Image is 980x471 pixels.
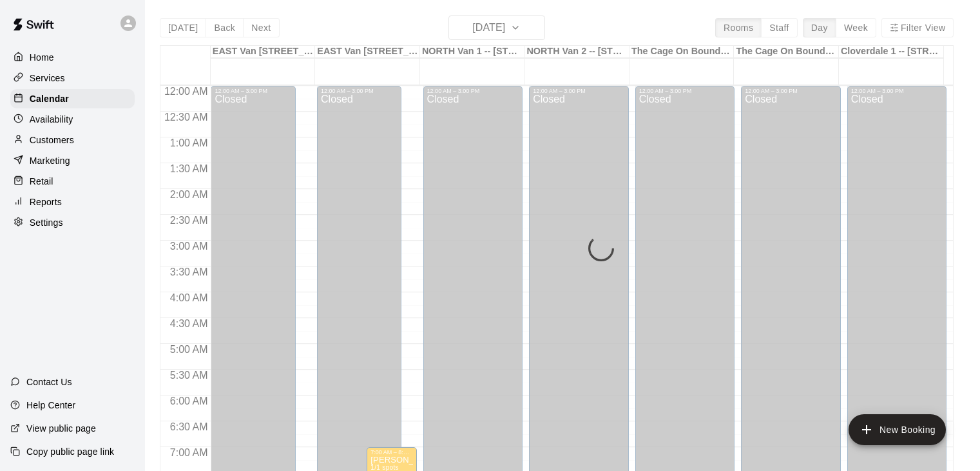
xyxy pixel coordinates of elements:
p: Retail [30,175,53,188]
span: 5:00 AM [167,344,211,355]
button: add [849,414,946,445]
p: Reports [30,195,62,208]
div: NORTH Van 1 -- [STREET_ADDRESS] [420,46,525,58]
p: View public page [26,422,96,435]
a: Retail [10,172,135,191]
span: 12:30 AM [161,112,211,123]
div: 12:00 AM – 3:00 PM [639,88,731,94]
span: 1:30 AM [167,163,211,174]
div: EAST Van [STREET_ADDRESS] [211,46,316,58]
p: Help Center [26,399,75,412]
span: 5:30 AM [167,370,211,381]
p: Availability [30,113,73,126]
span: 12:00 AM [161,86,211,97]
div: 12:00 AM – 3:00 PM [851,88,943,94]
div: 12:00 AM – 3:00 PM [215,88,291,94]
span: 4:30 AM [167,318,211,329]
p: Home [30,51,54,64]
p: Contact Us [26,376,72,388]
p: Calendar [30,92,69,105]
span: 3:00 AM [167,241,211,252]
p: Customers [30,134,74,146]
a: Availability [10,110,135,129]
a: Services [10,68,135,88]
a: Reports [10,192,135,212]
div: 7:00 AM – 8:00 AM [370,449,412,456]
p: Settings [30,216,63,229]
div: The Cage On Boundary 1 -- [STREET_ADDRESS] ([PERSON_NAME] & [PERSON_NAME]), [GEOGRAPHIC_DATA] [629,46,735,58]
span: 7:00 AM [167,447,211,458]
div: 12:00 AM – 3:00 PM [321,88,398,94]
p: Services [30,72,65,85]
a: Calendar [10,89,135,108]
div: Cloverdale 1 -- [STREET_ADDRESS] [839,46,944,58]
a: Home [10,48,135,67]
span: 6:30 AM [167,421,211,432]
span: 3:30 AM [167,266,211,277]
p: Copy public page link [26,445,114,458]
span: 6:00 AM [167,396,211,406]
div: NORTH Van 2 -- [STREET_ADDRESS] [524,46,629,58]
a: Settings [10,213,135,232]
span: 2:30 AM [167,215,211,226]
div: EAST Van [STREET_ADDRESS] [315,46,420,58]
a: Marketing [10,151,135,170]
a: Customers [10,130,135,150]
div: The Cage On Boundary 2 -- [STREET_ADDRESS] ([PERSON_NAME] & [PERSON_NAME]), [GEOGRAPHIC_DATA] [734,46,839,58]
span: 2:00 AM [167,189,211,200]
span: 1:00 AM [167,137,211,148]
div: 12:00 AM – 3:00 PM [427,88,519,94]
p: Marketing [30,154,70,167]
span: 4:00 AM [167,292,211,303]
div: 12:00 AM – 3:00 PM [745,88,837,94]
span: 1/1 spots filled [370,464,399,471]
div: 12:00 AM – 3:00 PM [533,88,625,94]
